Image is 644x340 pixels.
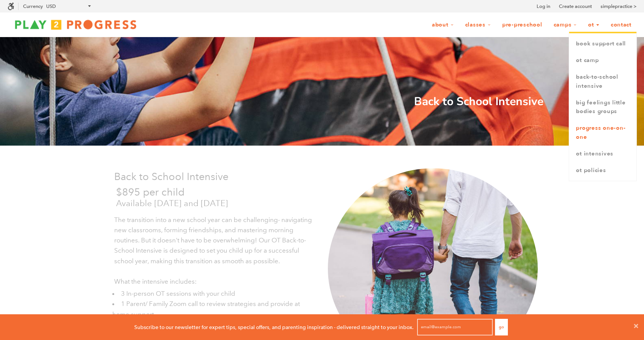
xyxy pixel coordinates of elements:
[134,323,414,331] p: Subscribe to our newsletter for expert tips, special offers, and parenting inspiration - delivere...
[114,168,317,185] p: Back to School Intensive
[569,36,636,52] a: book support call
[569,146,636,162] a: OT Intensives
[417,319,493,335] input: email@example.com
[549,18,582,32] a: Camps
[559,3,592,10] a: Create account
[116,198,317,209] p: Available [DATE] and [DATE]
[569,52,636,69] a: OT Camp
[606,18,636,32] a: Contact
[569,120,636,146] a: Progress One-on-One
[601,3,636,10] a: simplepractice >
[427,18,459,32] a: About
[460,18,496,32] a: Classes
[112,289,317,299] li: 3 In-person OT sessions with your child
[414,94,543,109] strong: Back to School Intensive
[23,3,43,9] label: Currency
[583,18,604,32] a: OT
[112,299,317,319] li: 1 Parent/ Family Zoom call to review strategies and provide at home support
[8,17,144,32] img: Play2Progress logo
[497,18,547,32] a: Pre-Preschool
[116,186,185,198] span: $895 per child
[537,3,550,10] a: Log in
[114,216,312,265] span: The transition into a new school year can be challenging- navigating new classrooms, forming frie...
[495,319,508,335] button: Go
[569,95,636,120] a: Big Feelings Little Bodies Groups
[569,69,636,95] a: Back-to-School Intensive
[114,276,317,287] p: What the intensive includes:
[569,162,636,179] a: OT Policies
